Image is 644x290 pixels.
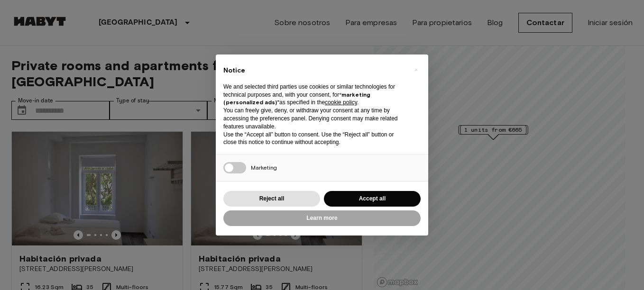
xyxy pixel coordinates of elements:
[251,164,277,171] span: Marketing
[223,91,370,106] strong: “marketing (personalized ads)”
[223,210,421,226] button: Learn more
[223,131,405,147] p: Use the “Accept all” button to consent. Use the “Reject all” button or close this notice to conti...
[324,191,421,207] button: Accept all
[414,64,418,75] span: ×
[223,107,405,130] p: You can freely give, deny, or withdraw your consent at any time by accessing the preferences pane...
[223,83,405,107] p: We and selected third parties use cookies or similar technologies for technical purposes and, wit...
[408,62,423,77] button: Close this notice
[223,191,320,207] button: Reject all
[223,66,405,75] h2: Notice
[325,99,357,106] a: cookie policy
